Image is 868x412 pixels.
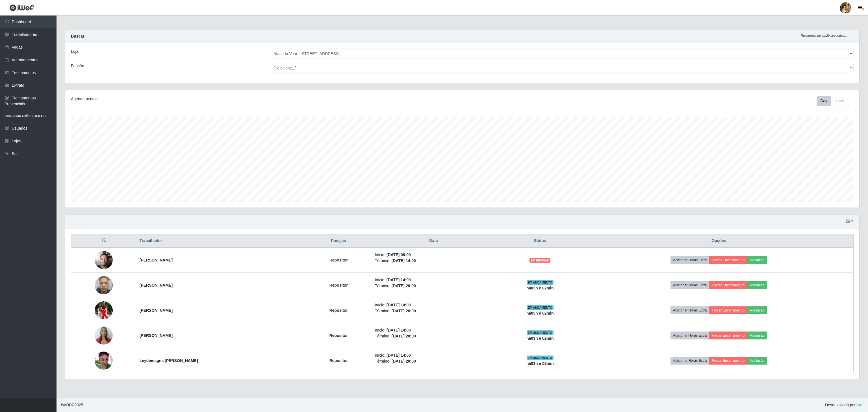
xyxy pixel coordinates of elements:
[140,283,173,287] strong: [PERSON_NAME]
[392,284,416,288] time: [DATE] 20:00
[527,305,554,310] span: EM ANDAMENTO
[392,359,416,363] time: [DATE] 20:00
[387,278,411,282] time: [DATE] 14:00
[375,327,492,333] li: Início:
[329,333,348,338] strong: Repositor
[817,96,849,106] div: First group
[71,96,392,102] div: Agendamentos
[71,34,84,38] strong: Buscar
[526,336,554,341] strong: há 03 h e 02 min
[526,286,554,290] strong: há 03 h e 02 min
[709,306,747,314] button: Forçar Encerramento
[856,403,863,407] a: iWof
[375,277,492,283] li: Início:
[747,306,767,314] button: Avaliação
[71,63,84,69] label: Função
[709,281,747,289] button: Forçar Encerramento
[95,299,113,322] img: 1751311767272.jpeg
[329,308,348,313] strong: Repositor
[95,248,113,272] img: 1740137875720.jpeg
[392,258,416,263] time: [DATE] 14:00
[496,234,584,248] th: Status
[387,353,411,357] time: [DATE] 14:00
[817,96,831,106] button: Day
[392,334,416,338] time: [DATE] 20:00
[670,256,709,264] button: Adicionar Horas Extra
[801,34,847,37] i: Recarregando em 29 segundos...
[747,256,767,264] button: Avaliação
[375,258,492,264] li: Término:
[95,352,113,370] img: 1754944379156.jpeg
[584,234,854,248] th: Opções
[71,49,78,55] label: Loja
[140,358,198,363] strong: Leydemagna [PERSON_NAME]
[527,330,554,335] span: EM ANDAMENTO
[530,258,550,263] span: EM REVISÃO
[371,234,496,248] th: Data
[140,308,173,313] strong: [PERSON_NAME]
[527,356,554,360] span: EM ANDAMENTO
[375,302,492,308] li: Início:
[329,283,348,287] strong: Repositor
[670,281,709,289] button: Adicionar Horas Extra
[817,96,854,106] div: Toolbar with button groups
[387,328,411,332] time: [DATE] 14:00
[61,403,71,407] span: IWOF
[329,358,348,363] strong: Repositor
[375,252,492,258] li: Início:
[670,332,709,339] button: Adicionar Horas Extra
[375,352,492,358] li: Início:
[526,361,554,366] strong: há 03 h e 02 min
[9,4,34,11] img: CoreUI Logo
[136,234,306,248] th: Trabalhador
[831,96,849,106] button: Month
[709,332,747,339] button: Forçar Encerramento
[670,357,709,365] button: Adicionar Horas Extra
[747,357,767,365] button: Avaliação
[375,333,492,339] li: Término:
[329,258,348,262] strong: Repositor
[825,402,863,408] span: Desenvolvido por
[709,357,747,365] button: Forçar Encerramento
[375,308,492,314] li: Término:
[747,332,767,339] button: Avaliação
[306,234,371,248] th: Posição
[375,358,492,364] li: Término:
[392,309,416,313] time: [DATE] 20:00
[747,281,767,289] button: Avaliação
[140,258,173,262] strong: [PERSON_NAME]
[95,273,113,297] img: 1750202638264.jpeg
[709,256,747,264] button: Forçar Encerramento
[527,280,554,285] span: EM ANDAMENTO
[375,283,492,289] li: Término:
[140,333,173,338] strong: [PERSON_NAME]
[387,303,411,307] time: [DATE] 14:00
[670,306,709,314] button: Adicionar Horas Extra
[387,252,411,257] time: [DATE] 08:00
[95,323,113,347] img: 1753374909353.jpeg
[61,402,84,408] span: © 2025 .
[526,311,554,315] strong: há 03 h e 02 min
